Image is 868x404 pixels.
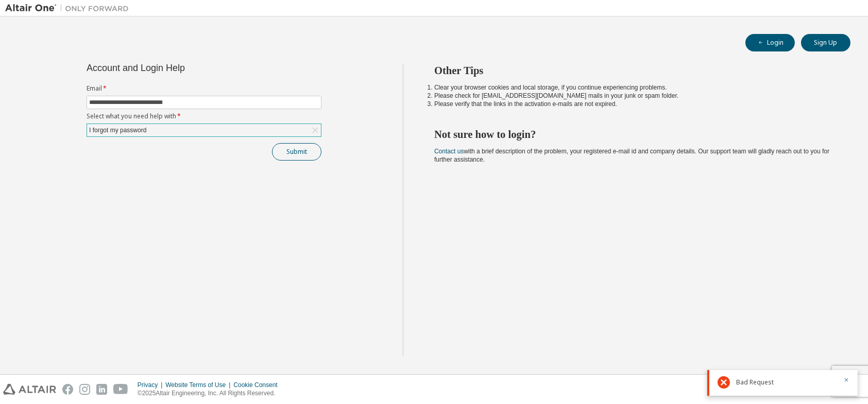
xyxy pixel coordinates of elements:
[113,384,128,395] img: youtube.svg
[87,84,321,93] label: Email
[434,128,832,141] h2: Not sure how to login?
[79,384,90,395] img: instagram.svg
[96,384,107,395] img: linkedin.svg
[138,381,165,389] div: Privacy
[138,389,284,398] p: © 2025 Altair Engineering, Inc. All Rights Reserved.
[165,381,233,389] div: Website Terms of Use
[87,64,275,72] div: Account and Login Help
[434,83,832,92] li: Clear your browser cookies and local storage, if you continue experiencing problems.
[87,112,321,120] label: Select what you need help with
[272,143,321,161] button: Submit
[87,124,321,136] div: I forgot my password
[62,384,73,395] img: facebook.svg
[434,92,832,100] li: Please check for [EMAIL_ADDRESS][DOMAIN_NAME] mails in your junk or spam folder.
[233,381,283,389] div: Cookie Consent
[745,34,795,51] button: Login
[434,148,829,163] span: with a brief description of the problem, your registered e-mail id and company details. Our suppo...
[88,125,148,136] div: I forgot my password
[5,3,134,13] img: Altair One
[434,100,832,108] li: Please verify that the links in the activation e-mails are not expired.
[801,34,850,51] button: Sign Up
[736,378,774,387] span: Bad Request
[434,64,832,77] h2: Other Tips
[434,148,464,155] a: Contact us
[3,384,56,395] img: altair_logo.svg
